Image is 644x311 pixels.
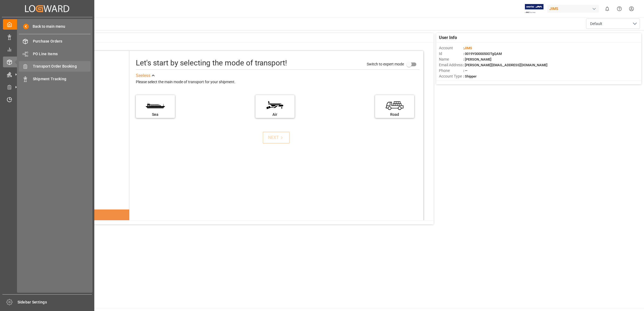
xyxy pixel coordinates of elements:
span: PO Line Items [33,51,91,57]
div: Road [378,112,411,117]
span: : 0019Y0000050OTgQAM [463,52,502,56]
a: Transport Order Booking [19,61,91,72]
div: NEXT [268,134,285,141]
span: Id [439,51,463,57]
a: My Cockpit [3,19,91,30]
span: User Info [439,34,457,41]
div: JIMS [547,5,599,13]
span: : — [463,69,468,73]
button: open menu [586,19,640,29]
span: Name [439,57,463,62]
a: Data Management [3,32,91,42]
a: My Reports [3,44,91,55]
div: See less [136,72,150,79]
button: JIMS [547,4,601,14]
div: Please select the main mode of transport for your shipment. [136,79,420,85]
span: Purchase Orders [33,39,91,44]
span: : Shipper [463,74,477,78]
a: Shipment Tracking [19,74,91,84]
span: Account [439,45,463,51]
div: Sea [139,112,172,117]
span: Sidebar Settings [18,299,92,305]
span: : [463,46,472,50]
div: Air [258,112,292,117]
span: Switch to expert mode [367,62,404,66]
a: Purchase Orders [19,36,91,47]
a: PO Line Items [19,48,91,59]
span: Default [590,21,602,27]
span: Shipment Tracking [33,76,91,82]
span: : [PERSON_NAME] [463,57,491,61]
span: Email Address [439,62,463,68]
a: Timeslot Management V2 [3,94,91,105]
img: Exertis%20JAM%20-%20Email%20Logo.jpg_1722504956.jpg [525,4,543,13]
button: Help Center [613,3,625,15]
div: Let's start by selecting the mode of transport! [136,57,287,69]
span: Back to main menu [29,24,65,29]
span: Phone [439,68,463,74]
span: Account Type [439,74,463,79]
button: show 0 new notifications [601,3,613,15]
span: Transport Order Booking [33,64,91,69]
span: JIMS [464,46,472,50]
button: NEXT [263,132,290,144]
span: : [PERSON_NAME][EMAIL_ADDRESS][DOMAIN_NAME] [463,63,548,67]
